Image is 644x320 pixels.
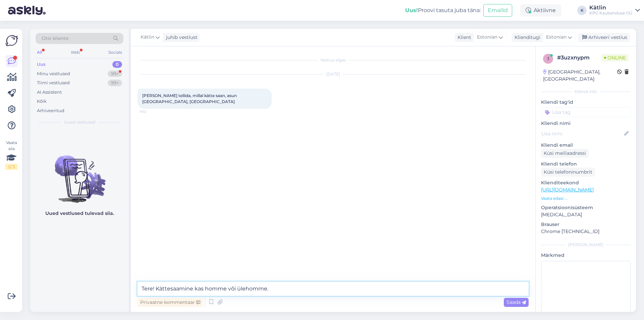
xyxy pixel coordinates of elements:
span: 3 [547,56,549,61]
div: 0 [112,61,122,68]
p: Operatsioonisüsteem [541,204,631,211]
div: All [36,48,43,57]
div: Web [69,48,81,57]
div: Arhiveeri vestlus [578,33,630,42]
p: [MEDICAL_DATA] [541,211,631,218]
div: Küsi telefoninumbrit [541,168,595,177]
div: Aktiivne [520,4,561,16]
p: Kliendi nimi [541,120,631,127]
p: Märkmed [541,252,631,259]
div: [DATE] [138,71,529,77]
div: Kliendi info [541,89,631,95]
div: Küsi meiliaadressi [541,149,589,158]
p: Kliendi telefon [541,161,631,168]
p: Klienditeekond [541,179,631,186]
input: Lisa tag [541,107,631,117]
b: Uus! [405,7,418,13]
div: Socials [107,48,123,57]
button: Emailid [483,4,512,17]
div: juhib vestlust [163,34,198,41]
a: [URL][DOMAIN_NAME] [541,187,594,193]
a: KätlinKPG Kaubanduse OÜ [589,5,640,16]
div: KPG Kaubanduse OÜ [589,10,633,16]
div: K [577,6,587,15]
div: Vestlus algas [138,57,529,63]
div: Minu vestlused [37,71,70,77]
div: Klienditugi [512,34,540,41]
p: Vaata edasi ... [541,195,631,201]
div: # 3uzxnypm [557,54,601,62]
div: 2 / 3 [5,164,17,170]
span: Kätlin [141,34,154,41]
textarea: Tere! Kättesaamine kas homme või ülehomme [138,282,529,296]
p: Kliendi email [541,142,631,149]
div: [PERSON_NAME] [541,242,631,248]
span: Otsi kliente [42,35,68,42]
p: Kliendi tag'id [541,99,631,106]
input: Lisa nimi [541,130,623,137]
p: Brauser [541,221,631,228]
img: No chats [30,143,129,204]
span: [PERSON_NAME] tellida, millal kätte saan, asun [GEOGRAPHIC_DATA], [GEOGRAPHIC_DATA] [142,93,238,104]
div: 99+ [108,80,122,86]
div: Vaata siia [5,140,17,170]
div: Kätlin [589,5,633,10]
p: Uued vestlused tulevad siia. [45,210,114,217]
span: Uued vestlused [64,119,95,125]
div: AI Assistent [37,89,62,96]
span: Estonian [477,34,497,41]
span: Online [601,54,629,61]
div: Privaatne kommentaar [138,298,203,307]
span: 11:12 [140,109,165,114]
span: Estonian [546,34,567,41]
div: 99+ [108,71,122,77]
div: Proovi tasuta juba täna: [405,6,481,14]
div: [GEOGRAPHIC_DATA], [GEOGRAPHIC_DATA] [543,68,617,83]
span: Saada [506,299,526,305]
div: Uus [37,61,46,68]
img: Askly Logo [5,34,18,47]
div: Kõik [37,98,47,105]
div: Tiimi vestlused [37,80,70,86]
p: Chrome [TECHNICAL_ID] [541,228,631,235]
div: Klient [455,34,471,41]
div: Arhiveeritud [37,107,64,114]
